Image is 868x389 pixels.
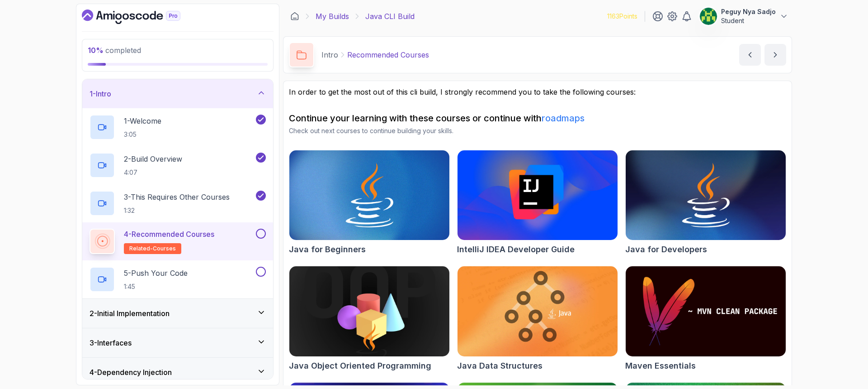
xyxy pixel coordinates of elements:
a: Java Object Oriented Programming cardJava Object Oriented Programming [289,266,450,372]
h3: 4 - Dependency Injection [90,367,172,378]
button: 1-Welcome3:05 [90,115,266,140]
h2: Continue your learning with these courses or continue with [289,112,786,125]
button: 2-Build Overview4:07 [90,153,266,178]
p: 1:32 [124,206,230,215]
button: 4-Dependency Injection [82,358,273,387]
button: next content [764,44,786,66]
button: 4-Recommended Coursesrelated-courses [90,229,266,254]
a: Dashboard [82,10,201,24]
span: related-courses [129,245,176,252]
p: 4:07 [124,168,182,177]
a: Java for Beginners cardJava for Beginners [289,150,450,256]
img: IntelliJ IDEA Developer Guide card [458,150,618,240]
span: 10 % [88,46,104,55]
button: 2-Initial Implementation [82,299,273,328]
a: Maven Essentials cardMaven Essentials [625,266,786,372]
h2: IntelliJ IDEA Developer Guide [457,243,575,256]
h3: 1 - Intro [90,88,111,99]
img: user profile image [700,8,717,25]
a: Dashboard [290,12,299,21]
img: Java Object Oriented Programming card [289,266,449,356]
p: Check out next courses to continue building your skills. [289,126,786,135]
button: 5-Push Your Code1:45 [90,267,266,292]
a: roadmaps [542,113,585,124]
p: 4 - Recommended Courses [124,229,214,240]
p: 1 - Welcome [124,115,161,126]
p: Recommended Courses [347,49,429,60]
p: 3:05 [124,130,161,139]
p: Java CLI Build [365,11,415,22]
h2: Java Data Structures [457,360,542,372]
p: Intro [321,49,338,60]
h2: Java for Developers [625,243,707,256]
button: 3-This Requires Other Courses1:32 [90,191,266,216]
button: 3-Interfaces [82,328,273,357]
img: Java Data Structures card [458,266,618,356]
p: 1163 Points [607,12,637,21]
h2: Java Object Oriented Programming [289,360,431,372]
p: 1:45 [124,282,188,291]
button: 1-Intro [82,79,273,108]
h3: 3 - Interfaces [90,337,132,348]
p: 5 - Push Your Code [124,268,188,279]
p: In order to get the most out of this cli build, I strongly recommend you to take the following co... [289,86,786,97]
p: 3 - This Requires Other Courses [124,192,230,202]
img: Java for Beginners card [289,150,449,240]
a: Java Data Structures cardJava Data Structures [457,266,618,372]
h2: Maven Essentials [625,360,696,372]
span: completed [88,46,141,55]
p: 2 - Build Overview [124,154,182,164]
button: user profile imagePeguy Nya SadjoStudent [699,7,788,25]
a: IntelliJ IDEA Developer Guide cardIntelliJ IDEA Developer Guide [457,150,618,256]
a: Java for Developers cardJava for Developers [625,150,786,256]
p: Peguy Nya Sadjo [721,7,776,16]
button: previous content [739,44,761,66]
img: Maven Essentials card [626,266,786,356]
p: Student [721,16,776,25]
img: Java for Developers card [626,150,786,240]
a: My Builds [316,11,349,22]
h3: 2 - Initial Implementation [90,308,170,319]
h2: Java for Beginners [289,243,366,256]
